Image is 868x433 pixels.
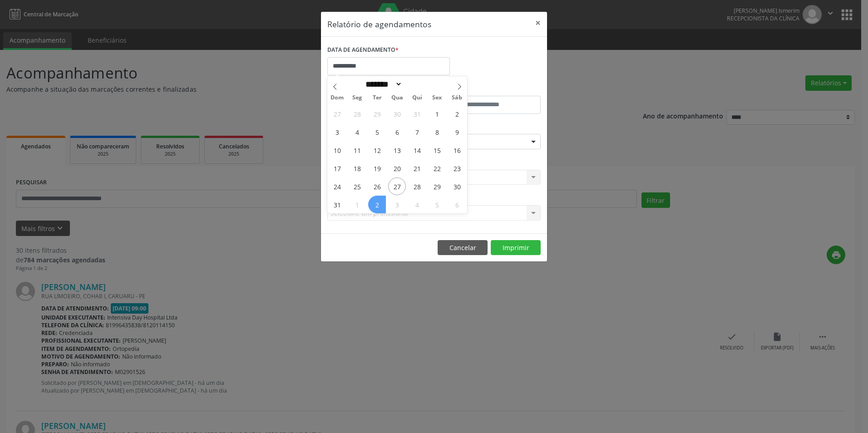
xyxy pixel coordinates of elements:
[491,240,541,256] button: Imprimir
[328,159,346,177] span: Agosto 17, 2025
[428,141,446,159] span: Agosto 15, 2025
[327,18,431,30] h5: Relatório de agendamentos
[436,82,541,96] label: ATÉ
[347,95,367,101] span: Seg
[368,196,386,213] span: Setembro 2, 2025
[448,177,466,195] span: Agosto 30, 2025
[408,196,426,213] span: Setembro 4, 2025
[388,159,406,177] span: Agosto 20, 2025
[428,196,446,213] span: Setembro 5, 2025
[348,123,366,141] span: Agosto 4, 2025
[368,123,386,141] span: Agosto 5, 2025
[428,105,446,123] span: Agosto 1, 2025
[328,105,346,123] span: Julho 27, 2025
[387,95,407,101] span: Qua
[388,123,406,141] span: Agosto 6, 2025
[529,12,547,34] button: Close
[408,159,426,177] span: Agosto 21, 2025
[328,123,346,141] span: Agosto 3, 2025
[388,177,406,195] span: Agosto 27, 2025
[388,105,406,123] span: Julho 30, 2025
[348,159,366,177] span: Agosto 18, 2025
[362,79,402,89] select: Month
[448,105,466,123] span: Agosto 2, 2025
[328,177,346,195] span: Agosto 24, 2025
[367,95,387,101] span: Ter
[448,123,466,141] span: Agosto 9, 2025
[348,141,366,159] span: Agosto 11, 2025
[448,196,466,213] span: Setembro 6, 2025
[368,159,386,177] span: Agosto 19, 2025
[328,196,346,213] span: Agosto 31, 2025
[327,95,347,101] span: Dom
[428,123,446,141] span: Agosto 8, 2025
[438,240,488,256] button: Cancelar
[388,141,406,159] span: Agosto 13, 2025
[348,105,366,123] span: Julho 28, 2025
[408,141,426,159] span: Agosto 14, 2025
[348,196,366,213] span: Setembro 1, 2025
[448,141,466,159] span: Agosto 16, 2025
[388,196,406,213] span: Setembro 3, 2025
[408,177,426,195] span: Agosto 28, 2025
[428,177,446,195] span: Agosto 29, 2025
[348,177,366,195] span: Agosto 25, 2025
[408,105,426,123] span: Julho 31, 2025
[427,95,447,101] span: Sex
[368,105,386,123] span: Julho 29, 2025
[368,141,386,159] span: Agosto 12, 2025
[368,177,386,195] span: Agosto 26, 2025
[407,95,427,101] span: Qui
[428,159,446,177] span: Agosto 22, 2025
[327,43,399,57] label: DATA DE AGENDAMENTO
[448,159,466,177] span: Agosto 23, 2025
[408,123,426,141] span: Agosto 7, 2025
[402,79,432,89] input: Year
[328,141,346,159] span: Agosto 10, 2025
[447,95,467,101] span: Sáb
